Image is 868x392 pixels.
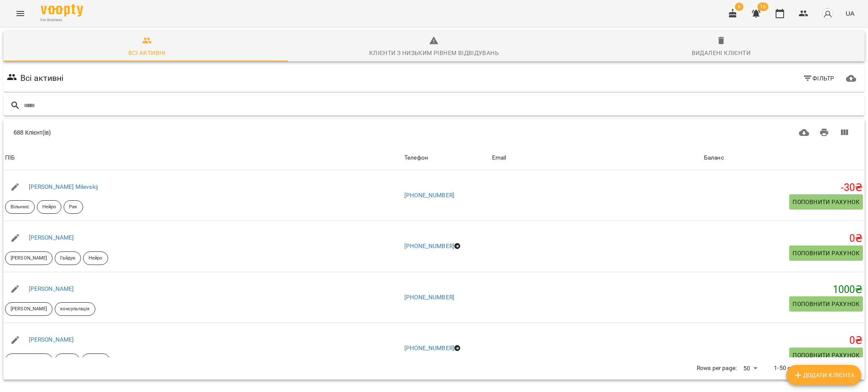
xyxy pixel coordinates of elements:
div: Видалені клієнти [692,48,751,58]
span: Поповнити рахунок [793,299,860,309]
div: Всі активні [128,48,166,58]
a: [PHONE_NUMBER] [404,243,454,249]
button: Завантажити CSV [794,122,814,143]
p: [PERSON_NAME] [11,306,47,313]
h5: -30 ₴ [704,181,863,194]
p: Нейро [42,204,56,211]
h6: Всі активні [20,72,64,85]
span: Баланс [704,153,863,163]
button: Фільтр [799,71,838,86]
a: [PERSON_NAME] Milevskij [29,183,98,190]
div: [PERSON_NAME] [5,353,53,367]
span: ПІБ [5,153,401,163]
h5: 0 ₴ [704,334,863,347]
div: [PERSON_NAME] [5,302,53,316]
span: Поповнити рахунок [793,350,860,360]
div: консультація [55,302,95,316]
span: Телефон [404,153,489,163]
div: 50 [740,362,760,375]
span: Фільтр [803,73,835,83]
p: консультація [60,306,89,313]
span: 6 [735,3,743,11]
div: Телефон [404,153,428,163]
p: [PERSON_NAME] [11,357,47,364]
div: Клієнти з низьким рівнем відвідувань [369,48,499,58]
a: [PHONE_NUMBER] [404,192,454,199]
h5: 0 ₴ [704,232,863,245]
button: Поповнити рахунок [789,246,863,261]
span: Поповнити рахунок [793,197,860,207]
div: Вільнюс [5,200,35,214]
span: Додати клієнта [793,370,854,380]
button: Поповнити рахунок [789,348,863,363]
div: Sort [5,153,15,163]
div: 688 Клієнт(ів) [14,128,423,137]
div: Table Toolbar [3,119,865,146]
div: Sort [704,153,724,163]
div: Рак [64,200,83,214]
button: Додати клієнта [786,365,861,385]
button: Поповнити рахунок [789,296,863,312]
a: [PHONE_NUMBER] [404,294,454,301]
a: [PHONE_NUMBER] [404,345,454,351]
p: Нейро [60,357,74,364]
div: Нейро [83,251,108,265]
p: [PERSON_NAME] [11,255,47,262]
a: [PERSON_NAME] [29,285,74,292]
p: 1-50 of 688 [774,364,805,373]
button: Вигляд колонок [834,122,854,143]
div: Sort [404,153,428,163]
button: UA [842,6,858,21]
img: Voopty Logo [41,4,83,17]
div: [PERSON_NAME] [5,251,53,265]
button: Menu [10,3,31,24]
div: ПІБ [5,153,15,163]
p: Нейро [89,255,103,262]
span: Email [492,153,701,163]
span: 16 [757,3,768,11]
button: Next Page [833,358,854,378]
p: Rows per page: [697,364,737,373]
a: [PERSON_NAME] [29,336,74,343]
div: Гайдук [55,251,81,265]
div: Капітан [82,353,110,367]
p: Вільнюс [11,204,29,211]
a: [PERSON_NAME] [29,234,74,241]
p: Рак [69,204,77,211]
h5: 1000 ₴ [704,283,863,296]
button: Друк [814,122,835,143]
div: Нейро [55,353,80,367]
p: Капітан [87,357,104,364]
div: Sort [492,153,506,163]
span: For Business [41,17,83,23]
img: avatar_s.png [822,8,834,19]
p: Гайдук [60,255,75,262]
button: Поповнити рахунок [789,194,863,210]
span: UA [846,9,854,18]
div: Нейро [37,200,62,214]
div: Баланс [704,153,724,163]
div: Email [492,153,506,163]
span: Поповнити рахунок [793,248,860,258]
